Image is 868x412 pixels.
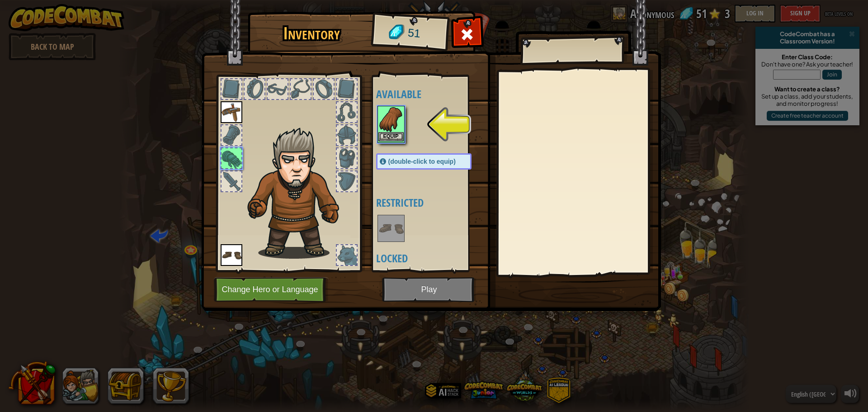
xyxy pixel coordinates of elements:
[376,197,490,208] h4: Restricted
[378,216,404,241] img: portrait.png
[221,101,242,123] img: portrait.png
[407,25,421,42] span: 51
[376,252,490,264] h4: Locked
[221,244,242,266] img: portrait.png
[378,132,404,142] button: Equip
[378,107,404,132] img: portrait.png
[254,24,369,43] h1: Inventory
[388,158,456,165] span: (double-click to equip)
[214,277,329,302] button: Change Hero or Language
[376,88,490,100] h4: Available
[243,127,354,259] img: hair_m2.png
